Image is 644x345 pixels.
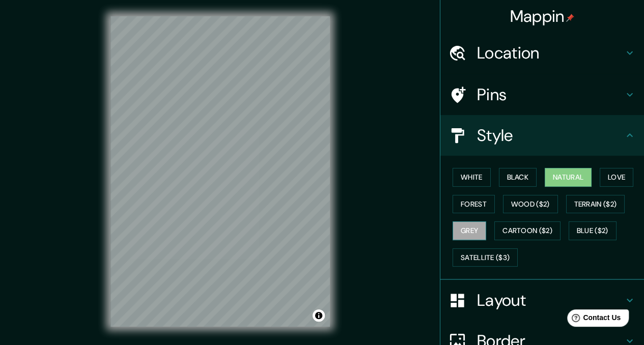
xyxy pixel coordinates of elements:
[477,43,624,63] h4: Location
[477,125,624,146] h4: Style
[453,248,518,267] button: Satellite ($3)
[440,280,644,321] div: Layout
[477,290,624,310] h4: Layout
[440,74,644,115] div: Pins
[545,168,592,187] button: Natural
[503,195,558,214] button: Wood ($2)
[510,6,575,26] h4: Mappin
[477,84,624,105] h4: Pins
[499,168,537,187] button: Black
[494,221,561,240] button: Cartoon ($2)
[313,309,325,322] button: Toggle attribution
[600,168,633,187] button: Love
[553,305,633,334] iframe: Help widget launcher
[569,221,617,240] button: Blue ($2)
[566,14,574,22] img: pin-icon.png
[566,195,625,214] button: Terrain ($2)
[453,221,486,240] button: Grey
[453,195,495,214] button: Forest
[453,168,491,187] button: White
[440,33,644,73] div: Location
[110,16,330,327] canvas: Map
[440,115,644,156] div: Style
